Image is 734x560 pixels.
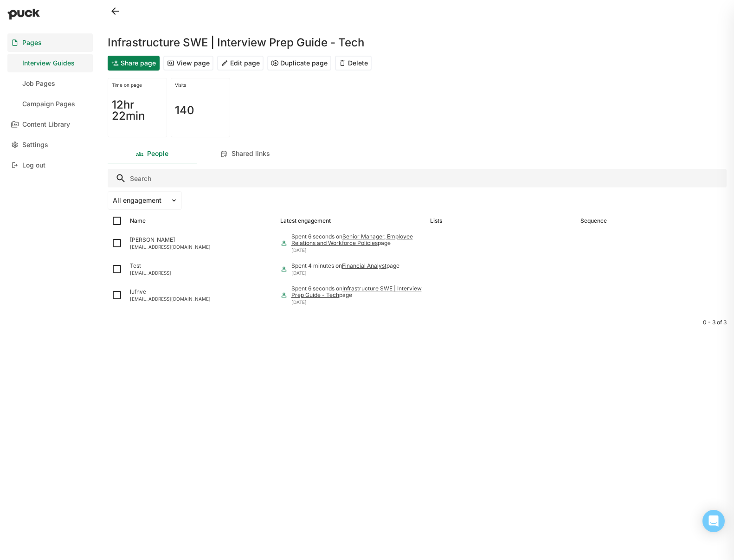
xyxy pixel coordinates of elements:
[280,218,331,224] div: Latest engagement
[130,263,273,269] div: Test
[232,150,270,158] div: Shared links
[22,59,75,67] div: Interview Guides
[22,161,45,169] div: Log out
[291,285,422,298] a: Infrastructure SWE | Interview Prep Guide - Tech
[175,82,226,88] div: Visits
[163,56,213,71] button: View page
[130,289,273,295] div: lufnve
[22,121,70,129] div: Content Library
[108,169,727,187] input: Search
[7,33,93,52] a: Pages
[342,262,386,269] a: Financial Analyst
[430,218,442,224] div: Lists
[108,37,364,48] h1: Infrastructure SWE | Interview Prep Guide - Tech
[335,56,372,71] button: Delete
[702,510,725,532] div: Open Intercom Messenger
[22,100,75,108] div: Campaign Pages
[217,56,264,71] button: Edit page
[7,135,93,154] a: Settings
[7,74,93,93] a: Job Pages
[580,218,607,224] div: Sequence
[291,270,399,276] div: [DATE]
[7,95,93,113] a: Campaign Pages
[112,82,163,88] div: Time on page
[130,270,273,276] div: [EMAIL_ADDRESS]
[108,319,727,326] div: 0 - 3 of 3
[112,99,163,122] h1: 12hr 22min
[130,296,273,302] div: [EMAIL_ADDRESS][DOMAIN_NAME]
[291,233,423,247] div: Spent 6 seconds on page
[291,247,423,253] div: [DATE]
[291,299,423,305] div: [DATE]
[130,237,273,243] div: [PERSON_NAME]
[108,56,160,71] button: Share page
[7,115,93,134] a: Content Library
[175,105,194,116] h1: 140
[130,218,146,224] div: Name
[22,80,55,88] div: Job Pages
[291,263,399,269] div: Spent 4 minutes on page
[147,150,168,158] div: People
[22,141,48,149] div: Settings
[7,54,93,72] a: Interview Guides
[291,285,423,299] div: Spent 6 seconds on page
[291,233,413,246] a: Senior Manager, Employee Relations and Workforce Policies
[22,39,42,47] div: Pages
[267,56,331,71] button: Duplicate page
[130,244,273,250] div: [EMAIL_ADDRESS][DOMAIN_NAME]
